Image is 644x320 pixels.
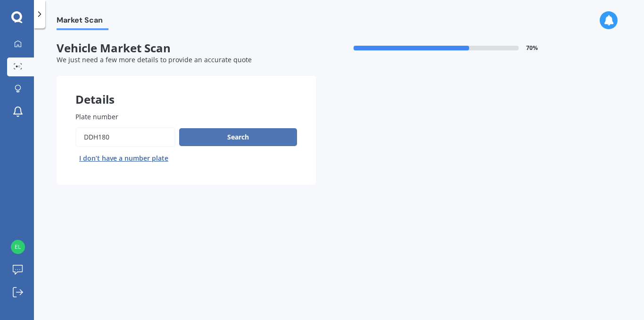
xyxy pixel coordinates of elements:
div: Details [57,76,316,104]
button: Search [179,128,297,146]
button: I don’t have a number plate [75,151,172,166]
input: Enter plate number [75,127,175,147]
span: Plate number [75,112,118,121]
span: Vehicle Market Scan [57,41,316,55]
span: We just need a few more details to provide an accurate quote [57,55,252,64]
span: Market Scan [57,16,108,28]
span: 70 % [526,45,538,51]
img: 3189b913243726be6d680542142fbef6 [11,240,25,254]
